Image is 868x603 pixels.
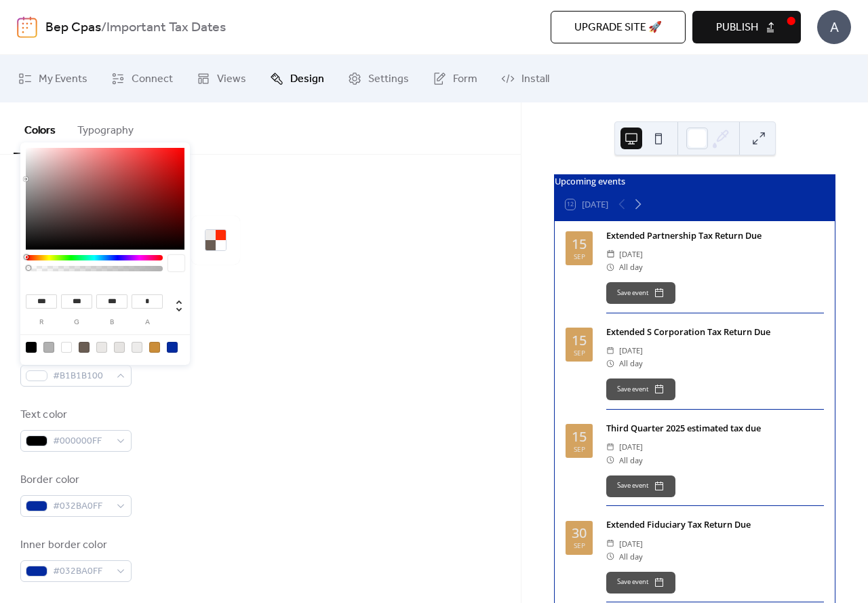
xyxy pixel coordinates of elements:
a: Bep Cpas [45,15,101,41]
button: Colors [14,102,66,154]
label: g [61,319,92,326]
a: Install [491,60,559,97]
div: Upcoming events [555,175,835,188]
span: All day [619,454,643,467]
div: Extended Partnership Tax Return Due [606,229,824,242]
span: [DATE] [619,344,643,357]
button: Save event [606,572,675,594]
a: Form [422,60,488,97]
span: #032BA0FF [53,564,110,580]
span: [DATE] [619,440,643,453]
div: rgb(202, 141, 57) [149,342,160,353]
span: All day [619,357,643,370]
a: My Events [8,60,98,97]
span: #032BA0FF [53,499,110,515]
div: 15 [572,430,587,444]
div: rgb(106, 93, 83) [79,342,90,353]
span: Design [290,71,324,87]
div: Border color [20,472,129,488]
img: logo [17,16,37,38]
div: ​ [606,357,615,370]
label: a [132,319,163,326]
div: Sep [574,446,585,452]
a: Settings [338,60,419,97]
a: Design [260,60,334,97]
div: rgb(3, 43, 160) [167,342,178,353]
button: Save event [606,282,675,304]
span: Settings [368,71,409,87]
span: My Events [39,71,87,87]
div: ​ [606,440,615,453]
label: b [96,319,127,326]
div: ​ [606,454,615,467]
div: Sep [574,349,585,356]
span: #B1B1B100 [53,368,110,385]
label: r [26,319,57,326]
button: Save event [606,378,675,400]
div: rgb(255, 255, 255) [61,342,72,353]
span: [DATE] [619,537,643,550]
span: Upgrade site 🚀 [574,20,662,36]
span: Install [521,71,549,87]
button: Save event [606,475,675,497]
div: ​ [606,344,615,357]
div: ​ [606,537,615,550]
span: Views [217,71,246,87]
div: Extended S Corporation Tax Return Due [606,326,824,338]
div: 15 [572,237,587,251]
div: Extended Fiduciary Tax Return Due [606,518,824,531]
div: rgb(177, 177, 177) [43,342,54,353]
span: All day [619,260,643,273]
button: Upgrade site 🚀 [551,11,686,43]
button: Typography [66,102,144,153]
div: rgb(237, 236, 235) [132,342,142,353]
div: ​ [606,550,615,563]
div: A [817,10,851,44]
div: ​ [606,248,615,260]
b: / [101,15,106,41]
b: Important Tax Dates [106,15,226,41]
div: Sep [574,253,585,260]
div: Third Quarter 2025 estimated tax due [606,422,824,435]
div: Inner border color [20,537,129,553]
a: Views [186,60,256,97]
div: ​ [606,260,615,273]
span: Connect [132,71,173,87]
a: Connect [101,60,183,97]
button: Publish [692,11,801,43]
span: #000000FF [53,433,110,450]
div: rgb(0, 0, 0) [26,342,37,353]
span: [DATE] [619,248,643,260]
span: All day [619,550,643,563]
div: 15 [572,334,587,347]
div: rgb(234, 232, 230) [96,342,107,353]
span: Form [453,71,477,87]
div: rgb(230, 228, 226) [114,342,125,353]
div: Text color [20,407,129,423]
span: Publish [716,20,758,36]
div: 30 [572,526,587,540]
div: Sep [574,542,585,549]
